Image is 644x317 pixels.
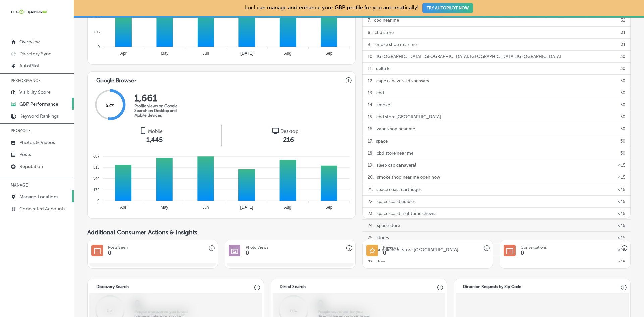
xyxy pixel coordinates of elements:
[377,123,415,135] p: vape shop near me
[368,183,373,195] p: 21 .
[376,135,388,147] p: space
[376,75,429,87] p: cape canaveral dispensary
[108,250,111,256] h1: 0
[621,14,625,26] p: 32
[620,111,625,123] p: 30
[11,9,48,15] img: 660ab0bf-5cc7-4cb8-ba1c-48b5ae0f18e60NCTV_CLogo_TV_Black_-500x88.png
[19,101,58,107] p: GBP Performance
[19,164,43,169] p: Reputation
[94,15,100,19] tspan: 390
[620,63,625,74] p: 30
[93,188,99,192] tspan: 172
[618,171,625,183] p: < 15
[368,147,373,159] p: 18 .
[377,196,416,207] p: space coast edibles
[368,39,371,50] p: 9 .
[376,63,390,74] p: delta 8
[521,250,524,256] h1: 0
[376,111,441,123] p: cbd store [GEOGRAPHIC_DATA]
[368,208,373,219] p: 23 .
[272,127,279,134] img: logo
[620,135,625,147] p: 30
[148,128,163,134] span: Mobile
[203,51,209,56] tspan: Jun
[19,89,51,95] p: Visibility Score
[620,75,625,87] p: 30
[325,205,333,210] tspan: Sep
[91,279,134,291] h3: Discovery Search
[19,194,58,200] p: Manage Locations
[368,99,373,111] p: 14 .
[325,51,333,56] tspan: Sep
[620,147,625,159] p: 30
[120,205,126,210] tspan: Apr
[618,159,625,171] p: < 15
[377,232,389,244] p: stores
[283,136,294,144] span: 216
[268,265,313,269] p: Available prior to [DATE]
[93,176,99,180] tspan: 344
[377,159,416,171] p: sleep cap canaveral
[368,111,373,123] p: 15 .
[377,171,440,183] p: smoke shop near me open now
[161,51,169,56] tspan: May
[368,159,373,171] p: 19 .
[368,135,373,147] p: 17 .
[383,250,386,256] h1: 0
[377,147,413,159] p: cbd store near me
[368,51,373,62] p: 10 .
[202,205,209,210] tspan: Jun
[376,183,422,195] p: space coast cartridges
[374,14,399,26] p: cbd near me
[134,93,188,104] h2: 1,661
[284,205,291,210] tspan: Aug
[19,113,59,119] p: Keyword Rankings
[368,171,374,183] p: 20 .
[274,279,311,291] h3: Direct Search
[368,63,373,74] p: 11 .
[140,127,147,134] img: logo
[91,72,142,86] h3: Google Browser
[246,250,249,256] h1: 0
[620,87,625,99] p: 30
[458,279,527,291] h3: Direction Requests by Zip Code
[161,205,168,210] tspan: May
[19,39,40,45] p: Overview
[377,220,400,231] p: space store
[368,196,373,207] p: 22 .
[368,75,373,87] p: 12 .
[377,208,435,219] p: space coast nighttime chews
[377,99,390,111] p: smoke
[620,51,625,62] p: 30
[93,154,99,158] tspan: 687
[240,205,253,210] tspan: [DATE]
[376,87,384,99] p: cbd
[120,51,127,56] tspan: Apr
[618,220,625,231] p: < 15
[19,140,55,145] p: Photos & Videos
[368,87,373,99] p: 13 .
[94,30,100,34] tspan: 195
[618,232,625,244] p: < 15
[19,206,65,212] p: Connected Accounts
[19,152,31,157] p: Posts
[422,3,473,13] button: TRY AUTOPILOT NOW
[368,14,371,26] p: 7 .
[130,265,175,269] p: Available prior to [DATE]
[621,39,625,50] p: 31
[368,123,373,135] p: 16 .
[618,183,625,195] p: < 15
[377,51,561,62] p: [GEOGRAPHIC_DATA], [GEOGRAPHIC_DATA], [GEOGRAPHIC_DATA], [GEOGRAPHIC_DATA]
[620,123,625,135] p: 30
[368,27,371,38] p: 8 .
[240,51,253,56] tspan: [DATE]
[618,196,625,207] p: < 15
[280,128,298,134] span: Desktop
[98,45,100,49] tspan: 0
[108,245,128,250] h3: Posts Seen
[284,51,291,56] tspan: Aug
[375,39,417,50] p: smoke shop near me
[19,51,51,57] p: Directory Sync
[621,27,625,38] p: 31
[19,63,40,69] p: AutoPilot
